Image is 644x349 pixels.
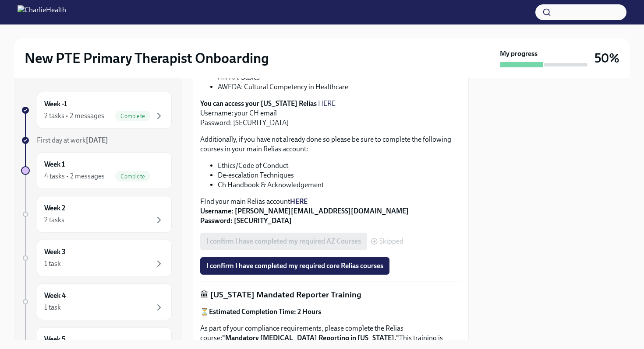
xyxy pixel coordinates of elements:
a: Week 22 tasks [21,196,172,233]
li: AWFDA: Cultural Competency in Healthcare [218,82,461,92]
p: Username: your CH email Password: [SECURITY_DATA] [200,99,461,128]
strong: Username: [PERSON_NAME][EMAIL_ADDRESS][DOMAIN_NAME] Password: [SECURITY_DATA] [200,207,409,225]
a: Week 31 task [21,240,172,276]
li: Ch Handbook & Acknowledgement [218,180,461,190]
h6: Week -1 [44,99,67,109]
p: Additionally, if you have not already done so please be sure to complete the following courses in... [200,135,461,154]
h6: Week 3 [44,247,66,257]
li: Ethics/Code of Conduct [218,161,461,171]
div: 2 tasks [44,215,64,225]
p: FInd your main Relias account [200,197,461,226]
p: 🏛 [US_STATE] Mandated Reporter Training [200,289,461,300]
span: Complete [115,173,150,180]
h2: New PTE Primary Therapist Onboarding [25,49,269,67]
strong: My progress [500,49,538,59]
a: HERE [290,197,308,206]
div: 1 task [44,303,61,312]
img: CharlieHealth [18,5,66,19]
a: Week 14 tasks • 2 messagesComplete [21,152,172,189]
h3: 50% [594,50,619,66]
strong: [DATE] [86,136,108,144]
div: 1 task [44,259,61,269]
p: ⏳ [200,307,461,317]
strong: Estimated Completion Time: 2 Hours [209,307,321,316]
button: I confirm I have completed my required core Relias courses [200,257,389,275]
span: I confirm I have completed my required core Relias courses [206,262,383,270]
div: 2 tasks • 2 messages [44,111,104,121]
div: 4 tasks • 2 messages [44,171,105,181]
h6: Week 2 [44,203,65,213]
h6: Week 5 [44,335,66,344]
li: De-escalation Techniques [218,171,461,180]
h6: Week 1 [44,160,65,169]
a: HERE [318,99,336,108]
a: First day at work[DATE] [21,136,172,145]
span: Complete [115,113,150,119]
span: Skipped [379,238,403,245]
strong: You can access your [US_STATE] Relias [200,99,317,108]
a: Week 41 task [21,283,172,320]
h6: Week 4 [44,291,66,300]
strong: "Mandatory [MEDICAL_DATA] Reporting in [US_STATE]." [222,334,399,342]
span: First day at work [37,136,108,144]
a: Week -12 tasks • 2 messagesComplete [21,92,172,129]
